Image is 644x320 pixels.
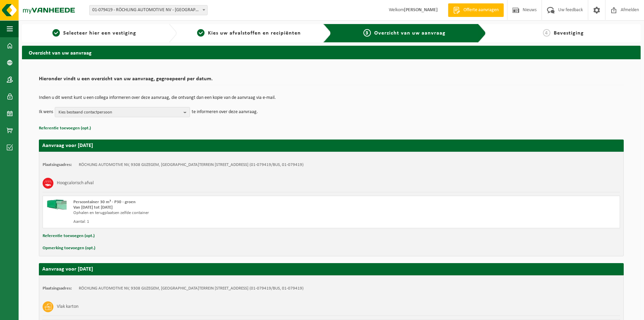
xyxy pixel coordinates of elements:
span: Selecteer hier een vestiging [63,30,136,36]
span: Perscontainer 30 m³ - P30 - groen [73,200,136,204]
span: 01-079419 - RÖCHLING AUTOMOTIVE NV - GIJZEGEM [89,5,208,15]
h3: Hoogcalorisch afval [57,178,94,189]
span: 2 [197,29,205,37]
a: Offerte aanvragen [448,3,504,17]
div: Aantal: 1 [73,219,358,225]
span: 01-079419 - RÖCHLING AUTOMOTIVE NV - GIJZEGEM [90,5,207,15]
strong: Plaatsingsadres: [43,286,72,291]
span: Kies bestaand contactpersoon [58,107,181,118]
span: 3 [363,29,371,37]
strong: [PERSON_NAME] [404,7,438,13]
td: RÖCHLING AUTOMOTIVE NV, 9308 GIJZEGEM, [GEOGRAPHIC_DATA]TERREIN [STREET_ADDRESS] (01-079419/BUS, ... [79,286,304,291]
span: Overzicht van uw aanvraag [374,30,446,36]
h3: Vlak karton [57,301,78,312]
h2: Overzicht van uw aanvraag [22,46,641,59]
span: Kies uw afvalstoffen en recipiënten [208,30,301,36]
strong: Plaatsingsadres: [43,163,72,167]
strong: Van [DATE] tot [DATE] [73,205,113,210]
td: RÖCHLING AUTOMOTIVE NV, 9308 GIJZEGEM, [GEOGRAPHIC_DATA]TERREIN [STREET_ADDRESS] (01-079419/BUS, ... [79,162,304,168]
h2: Hieronder vindt u een overzicht van uw aanvraag, gegroepeerd per datum. [39,76,624,85]
a: 1Selecteer hier een vestiging [25,29,163,37]
span: Bevestiging [554,30,584,36]
button: Kies bestaand contactpersoon [55,107,190,117]
img: HK-XP-30-GN-00.png [46,199,67,210]
strong: Aanvraag voor [DATE] [42,143,93,148]
span: 4 [543,29,550,37]
a: 2Kies uw afvalstoffen en recipiënten [180,29,318,37]
strong: Aanvraag voor [DATE] [42,266,93,272]
p: te informeren over deze aanvraag. [192,107,258,117]
span: Offerte aanvragen [462,7,500,14]
div: Ophalen en terugplaatsen zelfde container [73,210,358,216]
button: Referentie toevoegen (opt.) [43,232,95,240]
p: Indien u dit wenst kunt u een collega informeren over deze aanvraag, die ontvangt dan een kopie v... [39,95,624,100]
p: Ik wens [39,107,53,117]
button: Opmerking toevoegen (opt.) [43,244,95,253]
span: 1 [52,29,60,37]
button: Referentie toevoegen (opt.) [39,124,91,133]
